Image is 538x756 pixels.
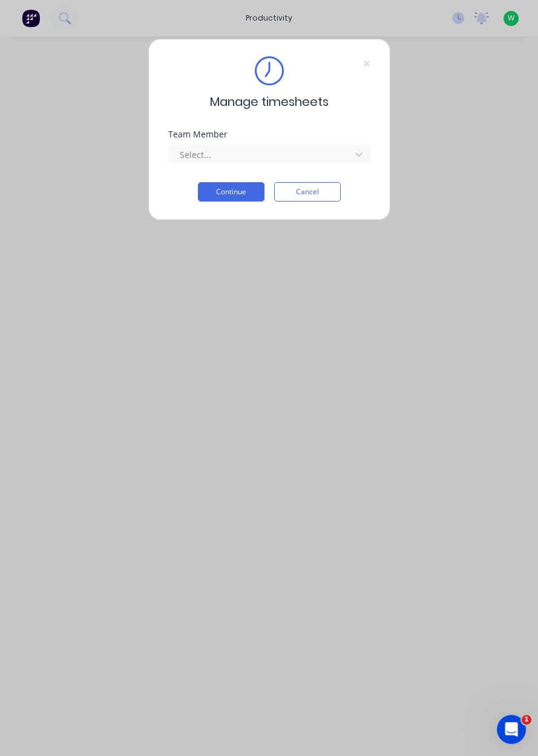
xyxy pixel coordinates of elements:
button: Continue [198,182,264,202]
span: Manage timesheets [210,93,329,111]
iframe: Intercom live chat [497,715,526,744]
span: 1 [522,715,531,725]
button: Cancel [274,182,341,202]
div: Team Member [168,130,370,139]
